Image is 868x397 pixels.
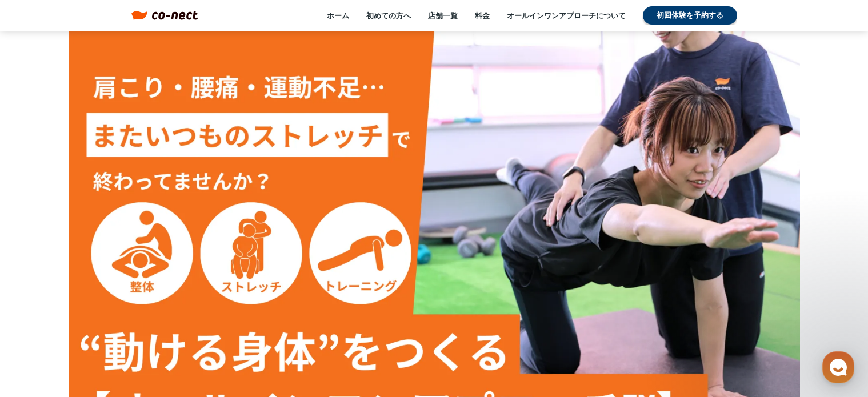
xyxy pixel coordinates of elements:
[366,10,411,21] a: 初めての方へ
[475,10,490,21] a: 料金
[507,10,626,21] a: オールインワンアプローチについて
[643,6,737,25] a: 初回体験を予約する
[428,10,458,21] a: 店舗一覧
[327,10,349,21] a: ホーム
